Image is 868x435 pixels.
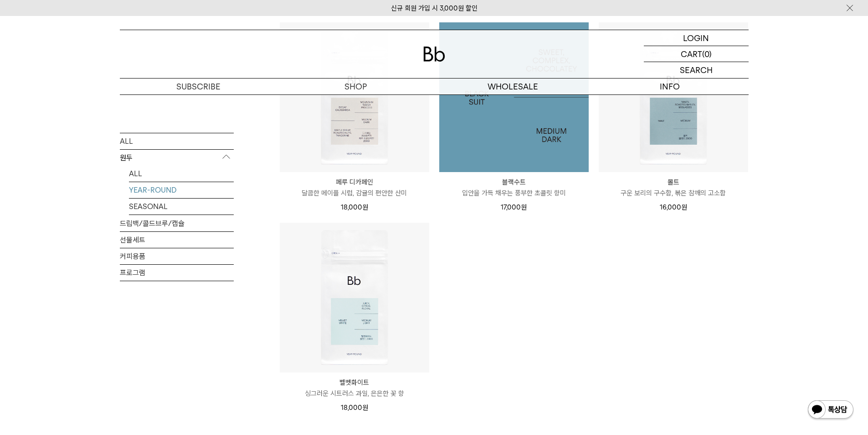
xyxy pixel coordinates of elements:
[280,223,429,372] img: 벨벳화이트
[599,22,748,172] img: 몰트
[599,188,748,199] p: 구운 보리의 구수함, 볶은 참깨의 고소함
[120,149,234,166] p: 원두
[644,46,749,62] a: CART (0)
[341,404,368,412] span: 18,000
[439,188,589,199] p: 입안을 가득 채우는 풍부한 초콜릿 향미
[391,4,478,12] a: 신규 회원 가입 시 3,000원 할인
[681,46,702,62] p: CART
[280,377,429,399] a: 벨벳화이트 싱그러운 시트러스 과일, 은은한 꽃 향
[280,188,429,199] p: 달콤한 메이플 시럽, 감귤의 편안한 산미
[681,203,687,211] span: 원
[439,22,589,172] img: 1000000031_add2_036.jpg
[423,47,445,62] img: 로고
[277,79,434,94] a: SHOP
[120,215,234,231] a: 드립백/콜드브루/캡슐
[280,377,429,388] p: 벨벳화이트
[439,22,589,172] a: 블랙수트
[599,177,748,188] p: 몰트
[362,203,368,211] span: 원
[129,165,234,181] a: ALL
[129,198,234,214] a: SEASONAL
[280,177,429,188] p: 페루 디카페인
[501,203,527,211] span: 17,000
[280,177,429,199] a: 페루 디카페인 달콤한 메이플 시럽, 감귤의 편안한 산미
[280,22,429,172] img: 페루 디카페인
[599,177,748,199] a: 몰트 구운 보리의 구수함, 볶은 참깨의 고소함
[120,264,234,280] a: 프로그램
[439,177,589,188] p: 블랙수트
[680,62,713,78] p: SEARCH
[683,30,709,46] p: LOGIN
[280,388,429,399] p: 싱그러운 시트러스 과일, 은은한 꽃 향
[644,30,749,46] a: LOGIN
[120,231,234,247] a: 선물세트
[129,182,234,198] a: YEAR-ROUND
[362,404,368,412] span: 원
[591,79,749,94] p: INFO
[120,133,234,149] a: ALL
[120,79,277,94] a: SUBSCRIBE
[439,177,589,199] a: 블랙수트 입안을 가득 채우는 풍부한 초콜릿 향미
[120,248,234,264] a: 커피용품
[341,203,368,211] span: 18,000
[521,203,527,211] span: 원
[434,79,591,94] p: WHOLESALE
[660,203,687,211] span: 16,000
[807,399,854,421] img: 카카오톡 채널 1:1 채팅 버튼
[702,46,712,62] p: (0)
